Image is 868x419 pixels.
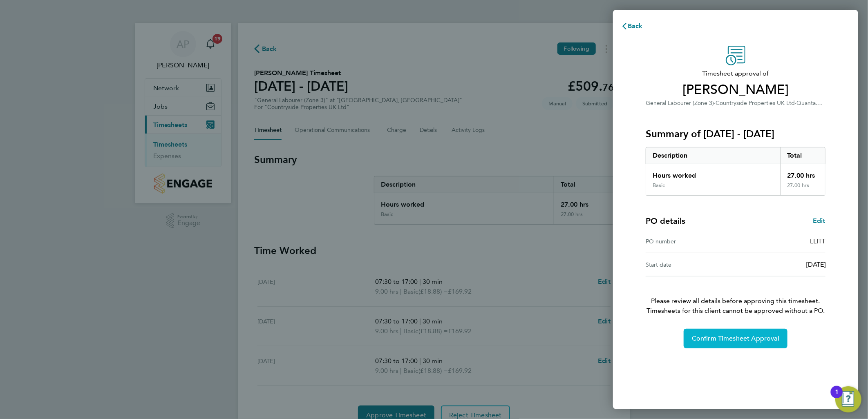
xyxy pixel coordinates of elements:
[781,164,825,182] div: 27.00 hrs
[646,100,714,107] span: General Labourer (Zone 3)
[653,182,665,189] div: Basic
[813,217,825,225] span: Edit
[813,216,825,226] a: Edit
[810,237,825,245] span: LLITT
[714,100,716,107] span: ·
[646,69,825,78] span: Timesheet approval of
[684,329,787,348] button: Confirm Timesheet Approval
[636,306,835,316] span: Timesheets for this client cannot be approved without a PO.
[835,386,861,412] button: Open Resource Center, 1 new notification
[636,276,835,316] p: Please review all details before approving this timesheet.
[736,260,825,270] div: [DATE]
[646,82,825,98] span: [PERSON_NAME]
[646,127,825,140] h3: Summary of [DATE] - [DATE]
[795,100,796,107] span: ·
[692,334,779,343] span: Confirm Timesheet Approval
[646,164,781,182] div: Hours worked
[646,215,685,227] h4: PO details
[716,100,795,107] span: Countryside Properties UK Ltd
[781,182,825,195] div: 27.00 hrs
[646,147,781,164] div: Description
[628,22,643,30] span: Back
[646,236,736,246] div: PO number
[613,18,651,34] button: Back
[781,147,825,164] div: Total
[835,392,839,403] div: 1
[646,260,736,270] div: Start date
[646,147,825,196] div: Summary of 22 - 28 Sep 2025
